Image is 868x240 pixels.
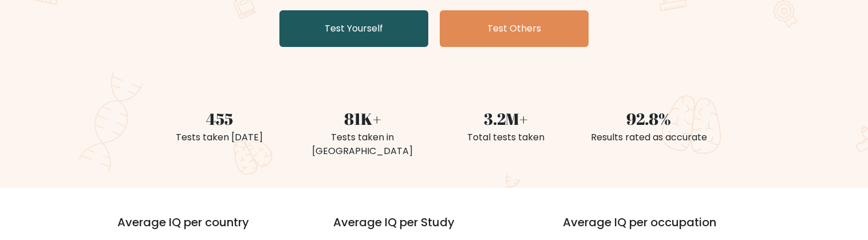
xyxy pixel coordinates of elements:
[155,131,284,144] div: Tests taken [DATE]
[298,131,427,158] div: Tests taken in [GEOGRAPHIC_DATA]
[441,107,570,131] div: 3.2M+
[440,10,589,47] a: Test Others
[584,131,713,144] div: Results rated as accurate
[155,107,284,131] div: 455
[298,107,427,131] div: 81K+
[279,10,428,47] a: Test Yourself
[584,107,713,131] div: 92.8%
[441,131,570,144] div: Total tests taken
